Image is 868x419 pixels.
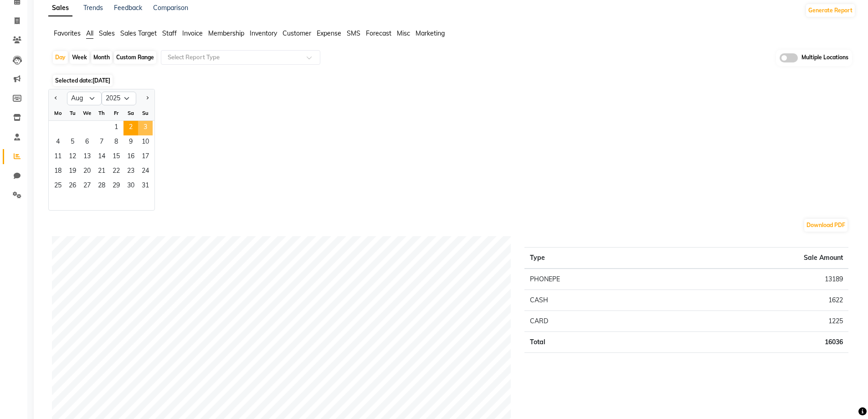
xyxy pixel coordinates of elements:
[80,135,94,150] span: 6
[123,150,138,165] span: 16
[138,135,153,150] div: Sunday, August 10, 2025
[114,4,142,12] a: Feedback
[94,179,109,194] span: 28
[120,29,157,37] span: Sales Target
[65,135,80,150] span: 5
[109,179,123,194] div: Friday, August 29, 2025
[51,150,65,165] div: Monday, August 11, 2025
[282,29,311,37] span: Customer
[804,219,847,232] button: Download PDF
[123,179,138,194] span: 30
[670,290,848,310] td: 1622
[397,29,410,37] span: Misc
[416,29,445,37] span: Marketing
[801,53,848,62] span: Multiple Locations
[65,135,80,150] div: Tuesday, August 5, 2025
[109,150,123,165] span: 15
[65,106,80,120] div: Tu
[806,4,855,17] button: Generate Report
[670,310,848,331] td: 1225
[524,269,670,290] td: PHONEPE
[109,106,123,120] div: Fr
[138,165,153,179] span: 24
[524,331,670,352] td: Total
[80,179,94,194] div: Wednesday, August 27, 2025
[80,135,94,150] div: Wednesday, August 6, 2025
[51,135,65,150] span: 4
[250,29,277,37] span: Inventory
[109,135,123,150] span: 8
[94,150,109,165] span: 14
[94,150,109,165] div: Thursday, August 14, 2025
[123,121,138,135] div: Saturday, August 2, 2025
[138,179,153,194] span: 31
[123,165,138,179] div: Saturday, August 23, 2025
[138,150,153,165] div: Sunday, August 17, 2025
[80,150,94,165] div: Wednesday, August 13, 2025
[670,247,848,269] th: Sale Amount
[86,29,93,37] span: All
[138,179,153,194] div: Sunday, August 31, 2025
[524,247,670,269] th: Type
[109,179,123,194] span: 29
[182,29,203,37] span: Invoice
[94,179,109,194] div: Thursday, August 28, 2025
[80,179,94,194] span: 27
[524,290,670,310] td: CASH
[94,165,109,179] span: 21
[65,179,80,194] span: 26
[144,91,151,106] button: Next month
[123,121,138,135] span: 2
[94,135,109,150] span: 7
[91,51,112,64] div: Month
[109,135,123,150] div: Friday, August 8, 2025
[109,150,123,165] div: Friday, August 15, 2025
[123,106,138,120] div: Sa
[123,135,138,150] div: Saturday, August 9, 2025
[52,91,60,106] button: Previous month
[80,150,94,165] span: 13
[70,51,89,64] div: Week
[123,135,138,150] span: 9
[670,269,848,290] td: 13189
[208,29,244,37] span: Membership
[65,179,80,194] div: Tuesday, August 26, 2025
[153,4,188,12] a: Comparison
[123,165,138,179] span: 23
[366,29,391,37] span: Forecast
[80,165,94,179] span: 20
[65,150,80,165] div: Tuesday, August 12, 2025
[94,106,109,120] div: Th
[138,121,153,135] span: 3
[53,51,68,64] div: Day
[54,29,81,37] span: Favorites
[347,29,360,37] span: SMS
[51,165,65,179] div: Monday, August 18, 2025
[80,165,94,179] div: Wednesday, August 20, 2025
[123,150,138,165] div: Saturday, August 16, 2025
[94,135,109,150] div: Thursday, August 7, 2025
[138,165,153,179] div: Sunday, August 24, 2025
[109,121,123,135] span: 1
[138,150,153,165] span: 17
[109,165,123,179] div: Friday, August 22, 2025
[83,4,103,12] a: Trends
[670,331,848,352] td: 16036
[65,150,80,165] span: 12
[80,106,94,120] div: We
[92,77,110,84] span: [DATE]
[109,121,123,135] div: Friday, August 1, 2025
[109,165,123,179] span: 22
[524,310,670,331] td: CARD
[51,179,65,194] div: Monday, August 25, 2025
[99,29,115,37] span: Sales
[114,51,156,64] div: Custom Range
[67,92,102,105] select: Select month
[51,106,65,120] div: Mo
[53,75,113,86] span: Selected date:
[138,135,153,150] span: 10
[51,150,65,165] span: 11
[138,121,153,135] div: Sunday, August 3, 2025
[51,135,65,150] div: Monday, August 4, 2025
[94,165,109,179] div: Thursday, August 21, 2025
